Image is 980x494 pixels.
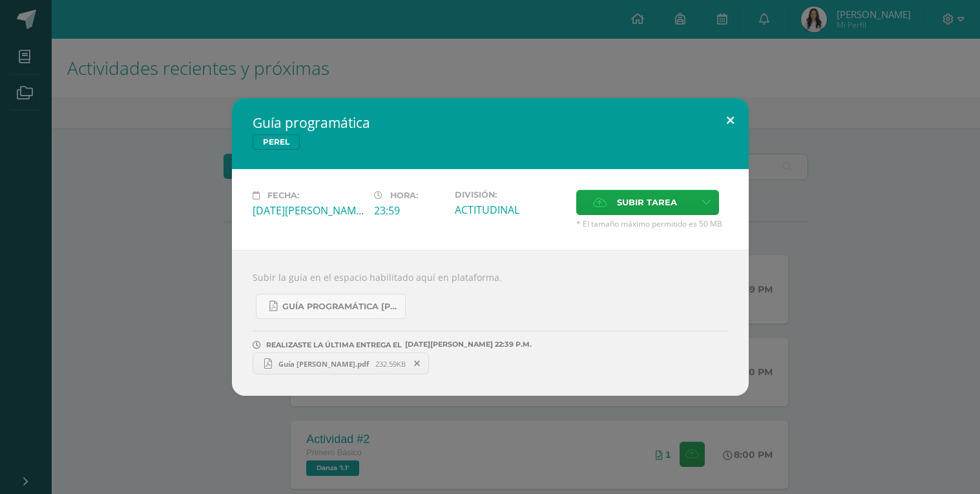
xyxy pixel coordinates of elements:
a: Guía [PERSON_NAME].pdf 232.59KB [253,353,430,375]
span: [DATE][PERSON_NAME] 22:39 P.M. [402,344,532,345]
span: Fecha: [267,190,299,200]
span: PEREL [253,134,300,150]
span: Hora: [390,190,418,200]
span: Guía Programática [PERSON_NAME] 1ro Básico - Bloque 3 - Profe. [PERSON_NAME].pdf [282,302,399,312]
span: Remover entrega [406,356,428,371]
div: Subir la guía en el espacio habilitado aquí en plataforma. [232,250,749,396]
h2: Guía programática [253,114,728,132]
span: Guía [PERSON_NAME].pdf [272,359,375,369]
div: [DATE][PERSON_NAME] [253,203,364,218]
span: REALIZASTE LA ÚLTIMA ENTREGA EL [266,340,402,349]
button: Close (Esc) [712,98,749,142]
span: * El tamaño máximo permitido es 50 MB [576,218,728,229]
label: División: [455,190,566,200]
a: Guía Programática [PERSON_NAME] 1ro Básico - Bloque 3 - Profe. [PERSON_NAME].pdf [256,294,406,319]
span: Subir tarea [617,190,677,214]
div: ACTITUDINAL [455,203,566,217]
div: 23:59 [374,203,444,218]
span: 232.59KB [375,359,406,369]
